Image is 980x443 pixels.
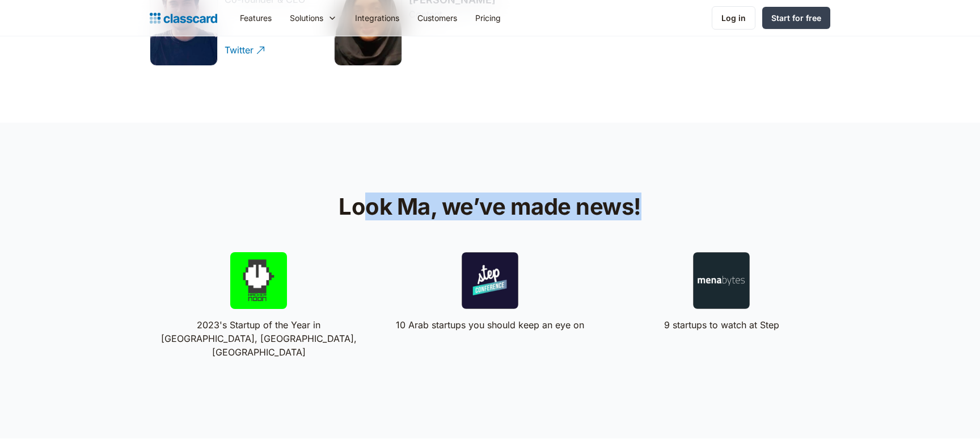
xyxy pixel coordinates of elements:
[612,243,830,341] a: 9 startups to watch at Step
[408,5,466,31] a: Customers
[346,5,408,31] a: Integrations
[281,5,346,31] div: Solutions
[231,5,281,31] a: Features
[381,243,599,341] a: 10 Arab startups you should keep an eye on
[771,12,821,24] div: Start for free
[225,35,254,57] div: Twitter
[150,243,367,368] a: 2023's Startup of the Year in [GEOGRAPHIC_DATA], [GEOGRAPHIC_DATA], [GEOGRAPHIC_DATA]
[159,318,358,359] div: 2023's Startup of the Year in [GEOGRAPHIC_DATA], [GEOGRAPHIC_DATA], [GEOGRAPHIC_DATA]
[466,5,510,31] a: Pricing
[396,318,584,332] div: 10 Arab startups you should keep an eye on
[664,318,779,332] div: 9 startups to watch at Step
[225,35,311,66] a: Twitter
[290,12,323,24] div: Solutions
[150,10,217,26] a: home
[721,12,746,24] div: Log in
[762,7,830,29] a: Start for free
[310,193,670,220] h2: Look Ma, we’ve made news!
[712,6,755,30] a: Log in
